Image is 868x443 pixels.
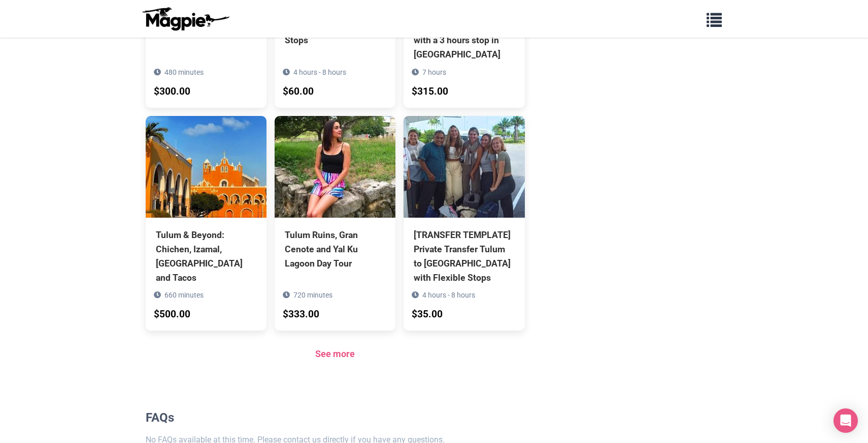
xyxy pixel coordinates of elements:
[404,116,524,331] a: [TRANSFER TEMPLATE] Private Transfer Tulum to [GEOGRAPHIC_DATA] with Flexible Stops 4 hours - 8 h...
[146,116,266,331] a: Tulum & Beyond: Chichen, Izamal, [GEOGRAPHIC_DATA] and Tacos 660 minutes $500.00
[140,7,231,31] img: logo-ab69f6fb50320c5b225c76a69d11143b.png
[293,291,332,299] span: 720 minutes
[293,68,346,76] span: 4 hours - 8 hours
[315,348,355,359] a: See more
[154,84,190,100] div: $300.00
[275,116,395,316] a: Tulum Ruins, Gran Cenote and Yal Ku Lagoon Day Tour 720 minutes $333.00
[404,116,524,218] img: [TRANSFER TEMPLATE] Private Transfer Tulum to Merida with Flexible Stops
[146,116,266,218] img: Tulum & Beyond: Chichen, Izamal, Valladolid and Tacos
[412,307,443,322] div: $35.00
[154,307,190,322] div: $500.00
[283,307,319,322] div: $333.00
[422,68,446,76] span: 7 hours
[164,291,204,299] span: 660 minutes
[833,408,858,433] div: Open Intercom Messenger
[422,291,475,299] span: 4 hours - 8 hours
[283,84,314,100] div: $60.00
[164,68,204,76] span: 480 minutes
[414,228,514,285] div: [TRANSFER TEMPLATE] Private Transfer Tulum to [GEOGRAPHIC_DATA] with Flexible Stops
[146,410,525,425] h2: FAQs
[275,116,395,218] img: Tulum Ruins, Gran Cenote and Yal Ku Lagoon Day Tour
[412,84,448,100] div: $315.00
[156,228,256,285] div: Tulum & Beyond: Chichen, Izamal, [GEOGRAPHIC_DATA] and Tacos
[285,228,385,271] div: Tulum Ruins, Gran Cenote and Yal Ku Lagoon Day Tour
